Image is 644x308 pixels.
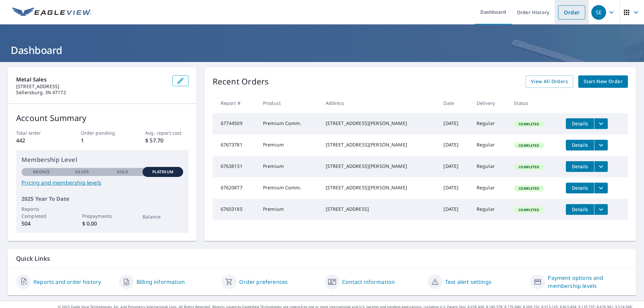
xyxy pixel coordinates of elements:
[213,156,258,177] td: 67638131
[471,93,508,113] th: Delivery
[566,204,594,215] button: detailsBtn-67603185
[566,118,594,129] button: detailsBtn-67744509
[438,113,471,134] td: [DATE]
[258,177,320,199] td: Premium Comm.
[515,122,543,126] span: Completed
[152,169,173,175] p: Platinum
[558,5,585,19] a: Order
[445,278,491,286] a: Text alert settings
[21,220,62,228] p: 504
[81,136,124,144] p: 1
[16,136,59,144] p: 442
[566,161,594,172] button: detailsBtn-67638131
[548,274,628,290] a: Payment options and membership levels
[515,165,543,169] span: Completed
[239,278,288,286] a: Order preferences
[137,278,185,286] a: Billing information
[342,278,395,286] a: Contact information
[213,75,269,88] p: Recent Orders
[594,183,608,193] button: filesDropdownBtn-67620877
[82,220,122,228] p: $ 0.00
[515,186,543,191] span: Completed
[145,136,188,144] p: $ 57.70
[145,129,188,136] p: Avg. report cost
[566,140,594,150] button: detailsBtn-67673781
[570,120,590,127] span: Details
[117,169,128,175] p: Gold
[213,177,258,199] td: 67620877
[438,93,471,113] th: Date
[326,184,433,191] div: [STREET_ADDRESS][PERSON_NAME]
[21,205,62,220] p: Reports Completed
[21,155,183,164] p: Membership Level
[471,113,508,134] td: Regular
[594,118,608,129] button: filesDropdownBtn-67744509
[531,77,568,86] span: View All Orders
[21,195,183,203] p: 2025 Year To Date
[82,212,122,220] p: Prepayments
[258,93,320,113] th: Product
[471,134,508,156] td: Regular
[594,140,608,150] button: filesDropdownBtn-67673781
[16,112,189,124] p: Account Summary
[438,134,471,156] td: [DATE]
[515,207,543,212] span: Completed
[570,142,590,148] span: Details
[570,185,590,191] span: Details
[320,93,438,113] th: Address
[258,134,320,156] td: Premium
[471,156,508,177] td: Regular
[8,43,636,57] h1: Dashboard
[213,134,258,156] td: 67673781
[16,254,628,263] p: Quick Links
[570,163,590,170] span: Details
[33,169,50,175] p: Bronze
[258,199,320,220] td: Premium
[326,206,433,212] div: [STREET_ADDRESS]
[578,75,628,88] a: Start New Order
[75,169,89,175] p: Silver
[81,129,124,136] p: Order pending
[326,141,433,148] div: [STREET_ADDRESS][PERSON_NAME]
[326,163,433,170] div: [STREET_ADDRESS][PERSON_NAME]
[584,77,623,86] span: Start New Order
[438,177,471,199] td: [DATE]
[515,143,543,148] span: Completed
[213,199,258,220] td: 67603185
[16,75,167,83] p: Metal Sales
[471,177,508,199] td: Regular
[591,5,606,20] div: SE
[326,120,433,127] div: [STREET_ADDRESS][PERSON_NAME]
[34,278,101,286] a: Reports and order history
[213,113,258,134] td: 67744509
[566,183,594,193] button: detailsBtn-67620877
[594,161,608,172] button: filesDropdownBtn-67638131
[143,213,183,220] p: Balance
[258,113,320,134] td: Premium Comm.
[471,199,508,220] td: Regular
[508,93,560,113] th: Status
[16,83,167,89] p: [STREET_ADDRESS]
[570,206,590,212] span: Details
[438,199,471,220] td: [DATE]
[16,129,59,136] p: Total order
[21,179,183,187] a: Pricing and membership levels
[258,156,320,177] td: Premium
[16,89,167,96] p: Sellersburg, IN 47172
[526,75,573,88] a: View All Orders
[12,7,91,17] img: EV Logo
[213,93,258,113] th: Report #
[438,156,471,177] td: [DATE]
[594,204,608,215] button: filesDropdownBtn-67603185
